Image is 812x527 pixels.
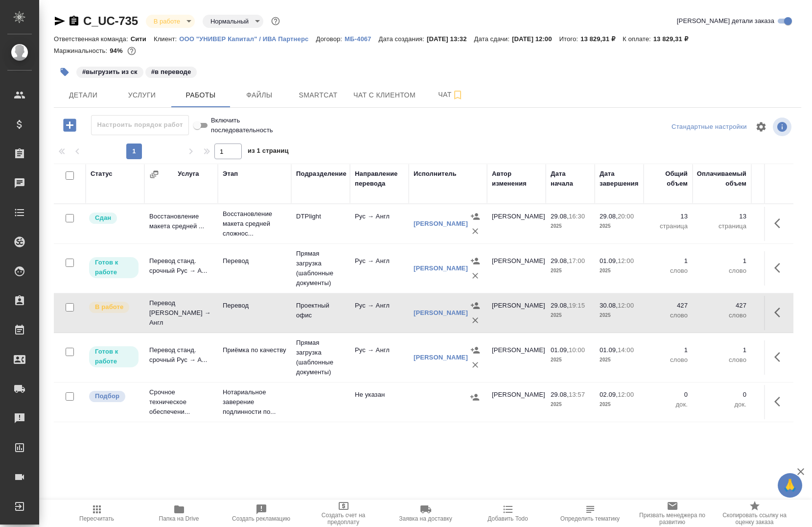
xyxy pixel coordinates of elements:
p: Ответственная команда: [54,35,131,43]
button: Назначить [468,298,483,313]
button: 635.70 RUB; [125,45,138,57]
a: [PERSON_NAME] [414,354,468,361]
button: Добавить тэг [54,61,75,83]
div: В работе [146,15,195,28]
button: Назначить [467,390,482,405]
p: 94% [110,47,125,54]
p: 13 [649,212,688,221]
td: [PERSON_NAME] [487,207,546,241]
p: 2025 [551,266,590,276]
button: Здесь прячутся важные кнопки [768,212,792,235]
div: Этап [223,169,238,179]
p: Подбор [95,391,119,401]
p: слово [697,311,746,320]
p: 01.09, [551,346,569,354]
button: Нормальный [208,17,252,25]
span: Детали [60,89,107,101]
p: 2025 [600,311,639,320]
p: 1 [756,301,795,311]
p: Дата создания: [379,35,427,43]
p: 16 [756,212,795,221]
p: слово [697,266,746,276]
p: Договор: [316,35,345,43]
td: [PERSON_NAME] [487,385,546,419]
div: Исполнитель [414,169,457,179]
p: слово [649,266,688,276]
span: в переводе [144,67,198,75]
button: Назначить [468,254,483,268]
a: МБ-4067 [345,34,378,43]
p: 2025 [551,355,590,365]
div: Направление перевода [355,169,404,189]
span: Папка на Drive [159,515,199,522]
p: #выгрузить из ск [82,67,138,77]
p: 0,6 [756,256,795,266]
div: split button [669,120,749,135]
div: Исполнитель может приступить к работе [88,345,139,368]
button: Здесь прячутся важные кнопки [768,256,792,280]
span: Работы [177,89,224,101]
button: Добавить работу [56,115,83,135]
span: Заявка на доставку [399,515,452,522]
div: Оплачиваемый объем [697,169,746,189]
p: 01.09, [600,346,618,354]
a: [PERSON_NAME] [414,220,468,227]
p: 02.09, [600,391,618,398]
td: [PERSON_NAME] [487,296,546,330]
p: 1 [697,256,746,266]
p: 0 [756,390,795,400]
div: Услуга [178,169,199,179]
p: Готов к работе [95,258,133,277]
p: 0,1 [756,345,795,355]
p: 2025 [600,221,639,231]
p: Дата сдачи: [474,35,512,43]
span: Smartcat [295,89,342,101]
p: [DATE] 12:00 [512,35,559,43]
td: DTPlight [291,207,350,241]
p: 2025 [551,221,590,231]
button: В работе [151,17,183,25]
div: Статус [91,169,113,179]
span: Создать рекламацию [232,515,290,522]
button: Папка на Drive [138,500,220,527]
button: Доп статусы указывают на важность/срочность заказа [269,15,282,27]
td: Рус → Англ [350,251,409,286]
button: Добавить Todo [467,500,549,527]
button: Здесь прячутся важные кнопки [768,390,792,413]
p: МБ-4067 [345,35,378,43]
button: Скопировать ссылку на оценку заказа [714,500,796,527]
button: Назначить [468,343,483,358]
a: [PERSON_NAME] [414,309,468,316]
p: [DATE] 13:32 [427,35,474,43]
span: Включить последовательность [211,116,292,135]
td: Срочное техническое обеспечени... [144,383,218,422]
p: 2025 [551,400,590,409]
p: Сити [131,35,154,43]
p: Готов к работе [95,347,133,366]
td: Рус → Англ [350,207,409,241]
p: слово [649,311,688,320]
td: Проектный офис [291,296,350,330]
p: #в переводе [151,67,191,77]
button: Удалить [468,358,483,372]
p: 12:00 [618,302,634,309]
span: 🙏 [782,475,798,496]
button: Назначить [468,209,483,224]
p: RUB [756,355,795,365]
span: выгрузить из ск [75,67,144,75]
p: 19:15 [569,302,585,309]
p: RUB [756,221,795,231]
p: 2025 [600,355,639,365]
p: 13 829,31 ₽ [580,35,623,43]
p: ООО "УНИВЕР Капитал" / ИВА Партнерс [179,35,316,43]
p: 1 [649,345,688,355]
button: Скопировать ссылку [68,15,80,27]
button: Создать рекламацию [220,500,302,527]
span: Чат с клиентом [353,89,416,101]
button: Удалить [468,313,483,328]
a: C_UC-735 [83,14,138,27]
p: 20:00 [618,213,634,220]
div: Дата завершения [600,169,639,189]
p: К оплате: [623,35,653,43]
p: 2025 [551,311,590,320]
